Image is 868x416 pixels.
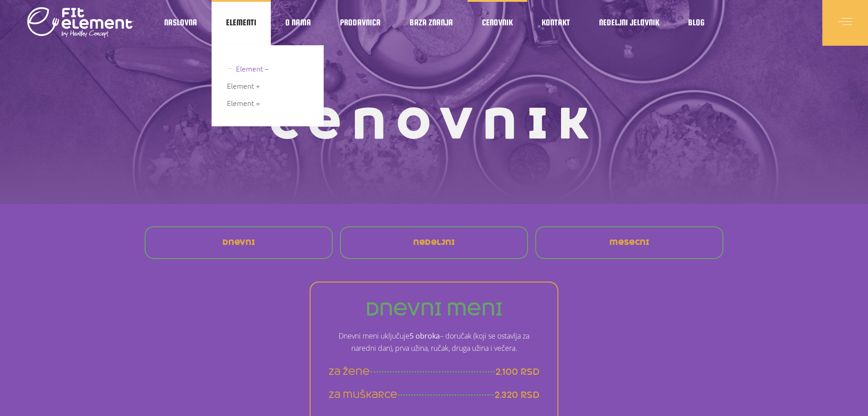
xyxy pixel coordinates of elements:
span: Nedeljni jelovnik [599,20,659,25]
span: Elementi [226,20,256,25]
span: Element + [227,80,260,92]
span: Cenovnik [482,20,513,25]
span: Blog [688,20,704,25]
a: Element = [227,97,311,109]
span: Baza znanja [410,20,453,25]
span: Kontakt [542,20,570,25]
a: Element + [227,80,311,92]
span: O nama [285,20,311,25]
span: Element – [236,62,269,75]
span: Naslovna [164,20,197,25]
a: Element – [227,62,311,75]
span: Prodavnica [340,20,381,25]
span: Element = [227,97,260,109]
img: logo light [27,5,133,41]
